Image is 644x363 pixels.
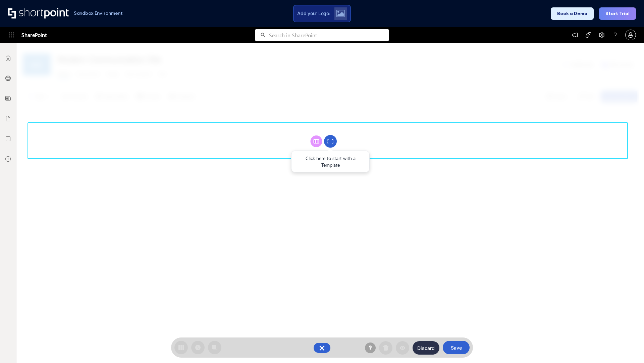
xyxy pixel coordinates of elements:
[551,7,594,20] button: Book a Demo
[74,11,123,15] h1: Sandbox Environment
[610,331,644,363] iframe: Chat Widget
[599,7,636,20] button: Start Trial
[269,29,389,41] input: Search in SharePoint
[443,341,470,354] button: Save
[336,10,345,17] img: Upload logo
[21,27,47,43] span: SharePoint
[413,341,439,355] button: Discard
[297,10,330,16] span: Add your Logo:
